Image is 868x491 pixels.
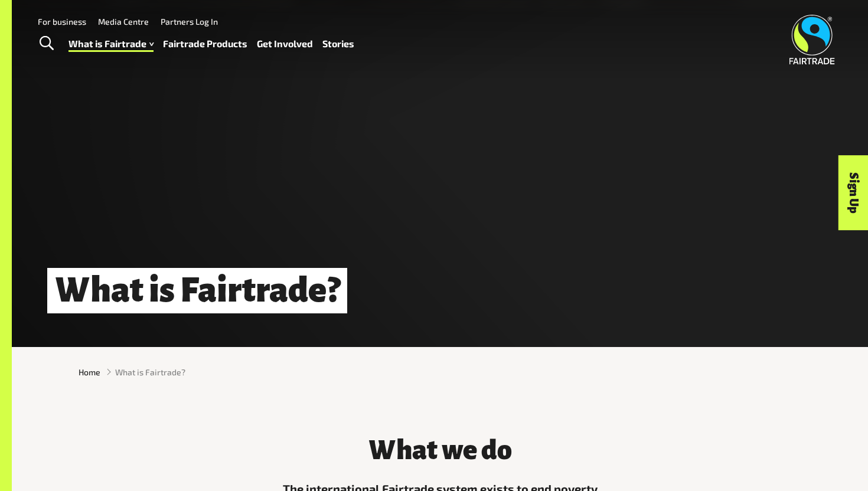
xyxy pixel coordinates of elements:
[68,35,154,53] a: What is Fairtrade
[47,268,347,313] h1: What is Fairtrade?
[32,29,61,58] a: Toggle Search
[98,17,149,27] a: Media Centre
[257,35,313,53] a: Get Involved
[263,436,617,465] h3: What we do
[789,15,835,64] img: Fairtrade Australia New Zealand logo
[38,17,86,27] a: For business
[163,35,247,53] a: Fairtrade Products
[115,366,185,378] span: What is Fairtrade?
[161,17,218,27] a: Partners Log In
[322,35,354,53] a: Stories
[79,366,100,378] a: Home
